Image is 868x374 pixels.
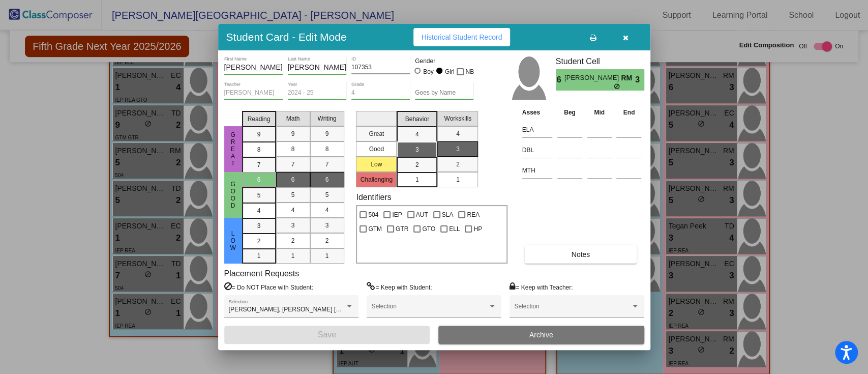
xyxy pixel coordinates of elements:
span: Great [228,131,237,167]
span: 4 [456,129,460,138]
span: ELL [449,223,460,235]
span: 5 [291,190,295,199]
span: 2 [415,160,419,169]
label: = Keep with Teacher: [510,282,573,292]
span: GTM [368,223,382,235]
input: assessment [522,163,552,178]
span: SLA [442,209,454,221]
span: 6 [325,175,329,184]
input: goes by name [415,90,473,97]
span: 7 [325,160,329,169]
span: 9 [257,130,261,139]
span: Save [318,330,336,339]
span: 3 [325,221,329,230]
input: assessment [522,122,552,137]
span: 8 [257,145,261,154]
span: 4 [325,206,329,215]
span: [PERSON_NAME] [564,73,621,83]
span: 8 [291,145,295,154]
span: GTO [422,223,435,235]
span: 1 [291,251,295,261]
button: Archive [438,326,644,344]
button: Save [224,326,430,344]
span: 1 [415,175,419,184]
span: Notes [572,250,590,258]
th: Beg [555,107,585,118]
div: Boy [423,67,434,76]
span: 6 [257,175,261,184]
span: Archive [529,331,553,339]
input: year [288,90,346,97]
button: Historical Student Record [413,28,511,46]
input: teacher [224,90,283,97]
span: AUT [416,209,428,221]
mat-label: Gender [415,56,473,66]
span: 9 [325,129,329,138]
span: 4 [291,206,295,215]
span: 7 [257,160,261,169]
span: 6 [556,74,564,86]
span: Low [228,230,237,251]
span: 6 [291,175,295,184]
span: 2 [456,160,460,169]
th: Mid [585,107,614,118]
input: grade [351,90,410,97]
span: 3 [635,74,644,86]
span: 5 [257,191,261,200]
h3: Student Card - Edit Mode [226,31,347,43]
span: NB [465,66,474,78]
span: 3 [415,145,419,154]
span: 3 [456,145,460,154]
span: 8 [325,145,329,154]
input: assessment [522,142,552,158]
span: 1 [325,251,329,261]
label: Identifiers [356,192,391,202]
span: 5 [325,190,329,199]
h3: Student Cell [556,56,644,66]
span: Reading [248,114,271,124]
input: Enter ID [351,64,410,71]
span: 2 [291,236,295,245]
span: Historical Student Record [422,33,502,41]
label: = Keep with Student: [367,282,432,292]
span: Math [286,114,300,123]
span: 1 [257,251,261,261]
span: Workskills [444,114,471,123]
span: Good [228,181,237,209]
span: 504 [368,209,378,221]
span: 2 [325,236,329,245]
div: Girl [444,67,455,76]
span: 9 [291,129,295,138]
span: IEP [392,209,402,221]
span: 2 [257,237,261,246]
span: 4 [415,130,419,139]
th: Asses [520,107,555,118]
span: [PERSON_NAME], [PERSON_NAME] [PERSON_NAME], [PERSON_NAME] [229,306,438,313]
span: HP [473,223,482,235]
span: Behavior [405,114,429,124]
label: = Do NOT Place with Student: [224,282,313,292]
th: End [614,107,644,118]
span: 3 [257,221,261,231]
span: GTR [396,223,408,235]
label: Placement Requests [224,269,300,278]
span: REA [467,209,480,221]
button: Notes [525,245,637,264]
span: 4 [257,206,261,215]
span: 1 [456,175,460,184]
span: RM [621,73,635,83]
span: 7 [291,160,295,169]
span: 3 [291,221,295,230]
span: Writing [317,114,336,123]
